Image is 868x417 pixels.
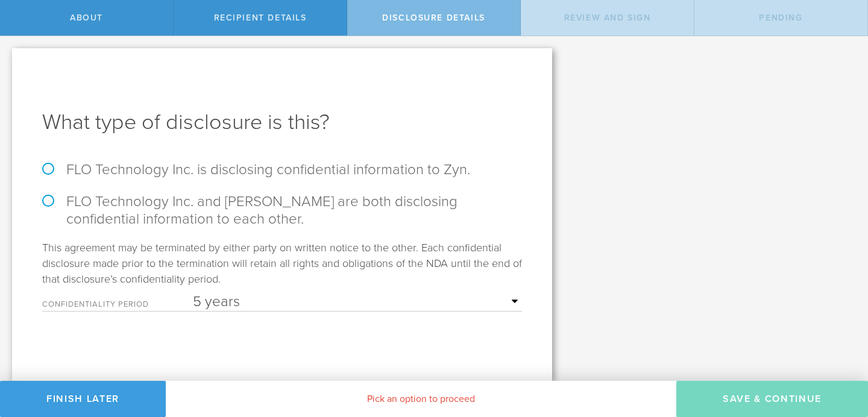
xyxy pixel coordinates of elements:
iframe: Chat Widget [808,323,868,381]
h1: What type of disclosure is this? [42,108,522,137]
span: Disclosure details [382,13,485,23]
span: Review and sign [564,13,651,23]
span: Recipient details [214,13,307,23]
div: This agreement may be terminated by either party on written notice to the other. Each confidentia... [42,240,522,312]
button: Save & Continue [676,381,868,417]
div: Pick an option to proceed [166,381,676,417]
label: FLO Technology Inc. is disclosing confidential information to Zyn. [42,161,522,178]
span: About [70,13,103,23]
span: Pending [759,13,802,23]
label: FLO Technology Inc. and [PERSON_NAME] are both disclosing confidential information to each other. [42,193,522,228]
label: Confidentiality Period [42,301,193,311]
